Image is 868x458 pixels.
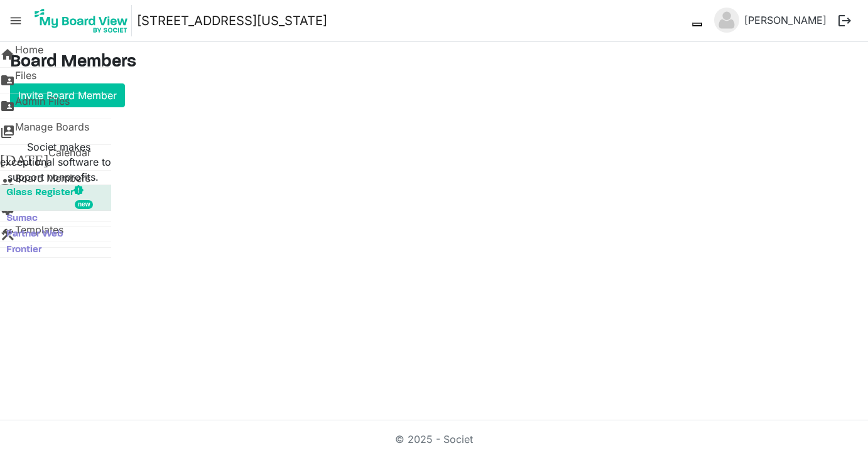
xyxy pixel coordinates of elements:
h3: Board Members [10,52,858,73]
a: © 2025 - Societ [395,433,473,445]
span: Files [15,68,36,93]
a: [STREET_ADDRESS][US_STATE] [137,8,327,33]
span: Home [15,42,43,67]
button: logout [832,8,858,34]
img: My Board View Logo [31,5,132,36]
div: new [75,200,93,209]
span: menu [4,9,28,33]
span: Admin Files [15,93,70,119]
span: Manage Boards [15,119,89,144]
a: My Board View Logo [31,5,137,36]
img: no-profile-picture.svg [714,8,739,33]
a: [PERSON_NAME] [739,8,832,33]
